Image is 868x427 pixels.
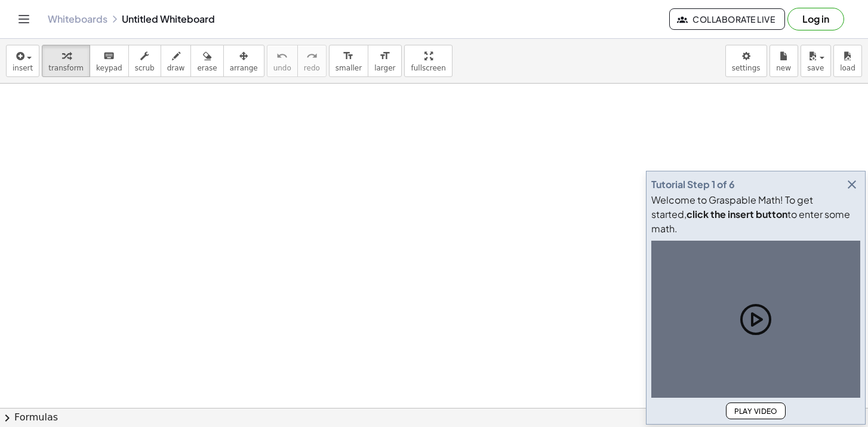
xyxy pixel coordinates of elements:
span: erase [197,64,217,72]
button: settings [725,45,767,77]
button: Log in [787,8,844,30]
i: format_size [379,49,390,63]
button: scrub [128,45,161,77]
i: redo [306,49,318,63]
button: fullscreen [404,45,452,77]
button: transform [42,45,90,77]
button: load [833,45,862,77]
span: load [840,64,855,72]
span: Collaborate Live [679,14,775,24]
span: insert [13,64,33,72]
span: arrange [230,64,258,72]
span: save [807,64,824,72]
button: erase [190,45,223,77]
button: redoredo [297,45,327,77]
div: Welcome to Graspable Math! To get started, to enter some math. [651,193,860,236]
div: Tutorial Step 1 of 6 [651,177,735,192]
span: larger [374,64,395,72]
span: redo [304,64,320,72]
a: Whiteboards [48,13,107,25]
i: undo [276,49,288,63]
button: Play Video [726,403,786,419]
b: click the insert button [687,208,787,220]
button: Toggle navigation [14,10,33,29]
button: draw [161,45,192,77]
button: save [801,45,831,77]
i: format_size [343,49,354,63]
span: new [776,64,791,72]
button: keyboardkeypad [90,45,129,77]
i: keyboard [103,49,115,63]
span: transform [48,64,84,72]
button: undoundo [267,45,298,77]
span: smaller [335,64,362,72]
button: Collaborate Live [669,8,785,30]
button: arrange [223,45,264,77]
span: keypad [96,64,122,72]
button: insert [6,45,39,77]
button: format_sizesmaller [329,45,368,77]
span: undo [273,64,291,72]
button: new [769,45,798,77]
button: format_sizelarger [368,45,402,77]
span: settings [732,64,761,72]
span: draw [167,64,185,72]
span: fullscreen [411,64,445,72]
span: Play Video [734,407,778,416]
span: scrub [135,64,155,72]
